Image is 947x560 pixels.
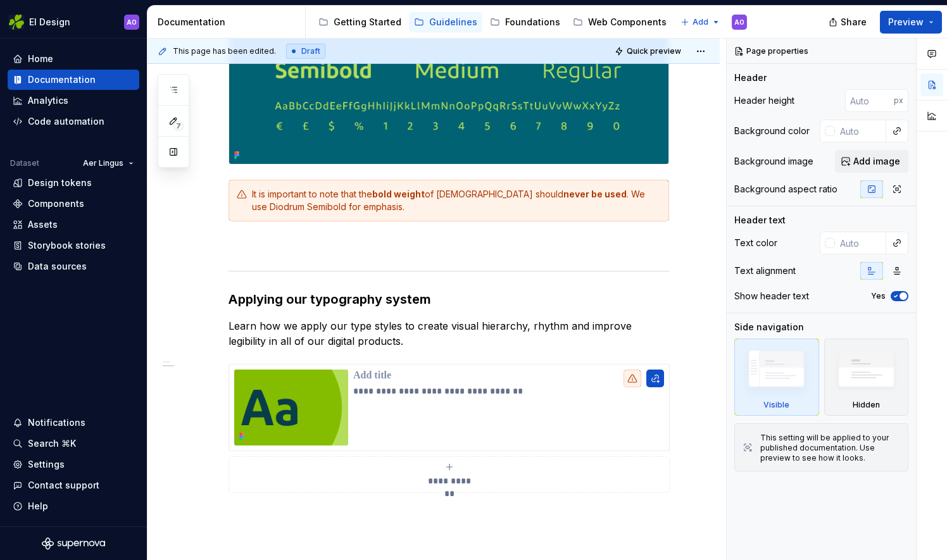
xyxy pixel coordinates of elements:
div: Foundations [505,16,560,28]
div: Background image [734,155,813,168]
div: Page tree [313,9,674,35]
div: Components [28,197,84,210]
a: Getting Started [313,12,406,32]
div: Visible [763,400,789,410]
button: Quick preview [611,42,687,60]
button: Aer Lingus [77,154,139,172]
div: Search ⌘K [28,437,76,450]
a: Foundations [485,12,565,32]
button: Preview [880,11,942,34]
div: Notifications [28,416,85,429]
div: Side navigation [734,321,804,333]
div: Header [734,72,767,84]
span: 7 [173,121,184,131]
input: Auto [835,120,886,142]
div: Design tokens [28,177,92,189]
div: This setting will be applied to your published documentation. Use preview to see how it looks. [760,433,900,463]
img: 93c23ae7-d296-4da8-b076-7cd989c2f914.png [234,370,348,445]
span: Aer Lingus [83,158,123,168]
div: Documentation [28,73,96,86]
div: Getting Started [334,16,401,28]
a: Storybook stories [8,235,139,256]
p: Learn how we apply our type styles to create visual hierarchy, rhythm and improve legibility in a... [229,318,669,349]
div: Header text [734,214,786,227]
span: Add [693,17,708,27]
span: Share [841,16,867,28]
div: Documentation [158,16,300,28]
a: Settings [8,454,139,475]
a: Documentation [8,70,139,90]
span: This page has been edited. [173,46,276,56]
div: It is important to note that the of [DEMOGRAPHIC_DATA] should . We use Diodrum Semibold for empha... [252,188,661,213]
div: EI Design [29,16,70,28]
div: Contact support [28,479,99,492]
div: Assets [28,218,58,231]
button: Add [677,13,724,31]
a: Code automation [8,111,139,132]
a: Components [8,194,139,214]
a: Design tokens [8,173,139,193]
div: Analytics [28,94,68,107]
input: Auto [835,232,886,254]
p: px [894,96,903,106]
div: Data sources [28,260,87,273]
div: Storybook stories [28,239,106,252]
button: EI DesignAO [3,8,144,35]
div: Background aspect ratio [734,183,837,196]
strong: never be used [563,189,627,199]
div: Hidden [853,400,880,410]
span: Quick preview [627,46,681,56]
button: Notifications [8,413,139,433]
label: Yes [871,291,886,301]
div: Home [28,53,53,65]
div: Help [28,500,48,513]
a: App Components [674,12,775,32]
button: Help [8,496,139,516]
a: Data sources [8,256,139,277]
a: Guidelines [409,12,482,32]
div: Hidden [824,339,909,416]
span: Draft [301,46,320,56]
div: AO [127,17,137,27]
input: Auto [845,89,894,112]
button: Share [822,11,875,34]
div: Guidelines [429,16,477,28]
div: Code automation [28,115,104,128]
div: Settings [28,458,65,471]
div: Visible [734,339,819,416]
span: Preview [888,16,924,28]
span: Add image [853,155,900,168]
div: AO [734,17,744,27]
a: Home [8,49,139,69]
div: Background color [734,125,810,137]
button: Search ⌘K [8,433,139,454]
img: 56b5df98-d96d-4d7e-807c-0afdf3bdaefa.png [9,15,24,30]
button: Contact support [8,475,139,495]
div: Header height [734,94,794,107]
div: Text color [734,237,777,249]
strong: bold weight [372,189,425,199]
h3: Applying our typography system [229,290,669,308]
a: Analytics [8,90,139,111]
button: Add image [835,150,908,173]
a: Web Components [568,12,672,32]
div: Show header text [734,290,809,302]
div: Dataset [10,158,39,168]
div: Web Components [588,16,667,28]
div: Text alignment [734,264,796,277]
a: Assets [8,215,139,235]
svg: Supernova Logo [42,537,105,550]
